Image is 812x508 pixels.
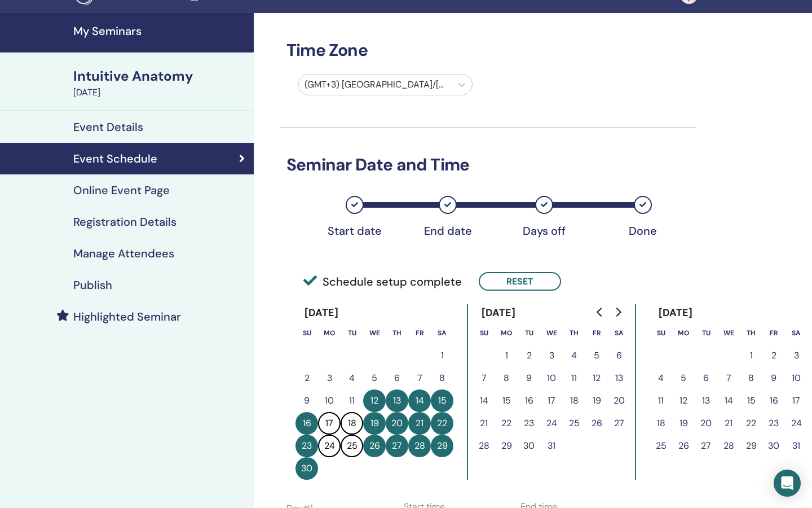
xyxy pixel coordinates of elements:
button: 15 [495,389,518,412]
button: 29 [740,435,762,457]
button: Go to previous month [591,301,609,323]
button: 6 [608,344,630,367]
h4: Online Event Page [73,183,170,197]
button: 20 [608,389,630,412]
button: 31 [540,435,563,457]
th: Tuesday [695,322,717,344]
button: 11 [341,389,363,412]
th: Monday [318,322,341,344]
div: [DATE] [73,86,247,99]
button: 3 [785,344,807,367]
h4: Event Schedule [73,152,157,165]
button: 13 [386,389,408,412]
span: Schedule setup complete [303,273,462,290]
button: 9 [518,367,540,389]
button: 26 [672,435,695,457]
button: 4 [563,344,585,367]
button: 27 [386,435,408,457]
button: 7 [473,367,495,389]
button: 11 [563,367,585,389]
button: 19 [672,412,695,435]
button: 8 [431,367,453,389]
button: 27 [608,412,630,435]
th: Thursday [563,322,585,344]
button: 23 [762,412,785,435]
button: 27 [695,435,717,457]
button: 13 [695,389,717,412]
button: 14 [717,389,740,412]
button: 2 [295,367,318,389]
th: Tuesday [341,322,363,344]
button: 25 [563,412,585,435]
button: 1 [740,344,762,367]
button: 5 [363,367,386,389]
button: 26 [585,412,608,435]
button: 12 [585,367,608,389]
button: 22 [740,412,762,435]
button: 24 [540,412,563,435]
button: 18 [341,412,363,435]
button: 7 [717,367,740,389]
button: 9 [762,367,785,389]
button: 13 [608,367,630,389]
div: [DATE] [650,304,702,322]
button: 5 [672,367,695,389]
button: 29 [495,435,518,457]
button: 21 [408,412,431,435]
button: 2 [762,344,785,367]
button: 23 [295,435,318,457]
h4: Manage Attendees [73,247,174,260]
div: End date [420,224,476,238]
div: [DATE] [295,304,348,322]
th: Thursday [386,322,408,344]
h4: Highlighted Seminar [73,310,181,323]
button: 14 [473,389,495,412]
button: 9 [295,389,318,412]
button: 15 [431,389,453,412]
th: Monday [495,322,518,344]
button: 16 [295,412,318,435]
button: 7 [408,367,431,389]
button: 17 [785,389,807,412]
th: Friday [585,322,608,344]
div: [DATE] [473,304,525,322]
div: Days off [516,224,572,238]
button: 4 [341,367,363,389]
button: 28 [473,435,495,457]
button: 31 [785,435,807,457]
th: Thursday [740,322,762,344]
button: 4 [650,367,672,389]
button: Reset [479,272,561,291]
button: 18 [563,389,585,412]
h4: Registration Details [73,215,176,229]
button: 10 [318,389,341,412]
button: 24 [785,412,807,435]
th: Saturday [431,322,453,344]
button: 12 [672,389,695,412]
th: Friday [762,322,785,344]
button: 29 [431,435,453,457]
button: 5 [585,344,608,367]
button: 10 [785,367,807,389]
button: 10 [540,367,563,389]
th: Sunday [295,322,318,344]
th: Tuesday [518,322,540,344]
button: 14 [408,389,431,412]
button: 30 [295,457,318,480]
button: 16 [518,389,540,412]
th: Wednesday [540,322,563,344]
button: 25 [650,435,672,457]
button: 19 [585,389,608,412]
button: 3 [318,367,341,389]
h3: Time Zone [280,40,696,60]
button: 1 [431,344,453,367]
button: 3 [540,344,563,367]
th: Sunday [473,322,495,344]
button: 8 [495,367,518,389]
button: 8 [740,367,762,389]
h4: My Seminars [73,24,247,38]
th: Wednesday [717,322,740,344]
button: 17 [318,412,341,435]
button: 28 [717,435,740,457]
button: 11 [650,389,672,412]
